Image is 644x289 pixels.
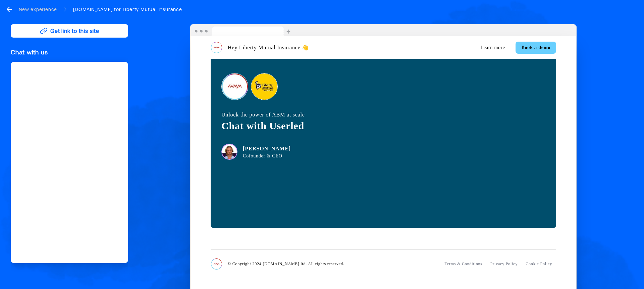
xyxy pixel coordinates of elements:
[11,24,128,38] button: Get link to this site
[191,25,293,37] img: Browser topbar
[11,62,128,263] iframe: Calendly Scheduling Page
[73,6,182,13] div: [DOMAIN_NAME] for Liberty Mutual Insurance
[11,48,128,56] div: Chat with us
[5,5,13,13] svg: go back
[19,6,57,13] div: New experience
